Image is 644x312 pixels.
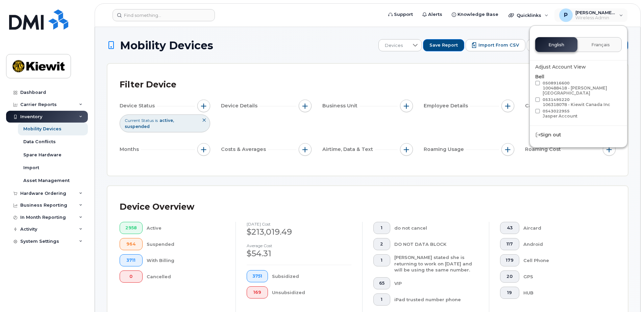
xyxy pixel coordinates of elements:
[247,243,351,248] h4: Average cost
[500,222,519,234] button: 43
[506,258,514,263] span: 179
[527,39,579,51] button: Export to CSV
[506,225,514,231] span: 43
[120,222,143,234] button: 2958
[429,42,458,48] span: Save Report
[120,198,194,216] div: Device Overview
[506,274,514,279] span: 20
[523,254,605,266] div: Cell Phone
[125,118,154,123] span: Current Status
[506,290,514,295] span: 19
[247,226,351,238] div: $213,019.49
[155,118,158,123] span: is
[500,287,519,299] button: 19
[394,238,478,250] div: DO NOT DATA BLOCK
[500,270,519,283] button: 20
[379,225,385,231] span: 1
[394,293,478,306] div: iPad trusted number phone
[252,274,262,279] span: 3751
[523,270,605,283] div: GPS
[221,102,259,109] span: Device Details
[535,73,622,120] div: Bell
[394,254,478,273] div: [PERSON_NAME] stated she is returning to work on [DATE] and will be using the same number.
[530,129,627,141] div: Sign out
[125,241,137,247] span: 964
[506,241,514,247] span: 117
[247,286,268,298] button: 169
[543,97,610,107] span: 0531495220
[394,277,478,289] div: VIP
[379,40,409,52] span: Devices
[125,274,137,279] span: 0
[120,102,157,109] span: Device Status
[424,102,470,109] span: Employee Details
[247,222,351,226] h4: [DATE] cost
[373,238,390,250] button: 2
[394,222,478,234] div: do not cancel
[423,39,464,51] button: Save Report
[272,270,352,282] div: Subsidized
[125,258,137,263] span: 3711
[221,146,268,153] span: Costs & Averages
[120,270,143,283] button: 0
[525,102,564,109] span: Carrier Details
[543,81,620,96] span: 0508916600
[543,113,577,119] div: Jasper Account
[125,225,137,231] span: 2958
[500,254,519,266] button: 179
[322,146,375,153] span: Airtime, Data & Text
[373,222,390,234] button: 1
[379,297,385,302] span: 1
[147,238,225,250] div: Suspended
[500,238,519,250] button: 117
[120,146,141,153] span: Months
[379,241,385,247] span: 2
[543,102,610,107] div: 106318078 - Kiewit Canada Inc
[543,109,577,119] span: 0543022955
[478,42,519,48] span: Import from CSV
[523,222,605,234] div: Aircard
[272,286,352,298] div: Unsubsidized
[247,270,268,282] button: 3751
[147,270,225,283] div: Cancelled
[424,146,466,153] span: Roaming Usage
[379,281,385,286] span: 65
[125,124,150,129] span: suspended
[373,254,390,266] button: 1
[525,146,563,153] span: Roaming Cost
[147,254,225,266] div: With Billing
[159,118,174,123] span: active
[373,293,390,306] button: 1
[120,254,143,266] button: 3711
[120,238,143,250] button: 964
[322,102,360,109] span: Business Unit
[147,222,225,234] div: Active
[252,290,262,295] span: 169
[373,277,390,289] button: 65
[466,39,525,51] button: Import from CSV
[120,40,213,51] span: Mobility Devices
[379,258,385,263] span: 1
[591,42,610,48] span: Français
[523,238,605,250] div: Android
[535,63,622,71] div: Adjust Account View
[523,287,605,299] div: HUB
[120,76,176,94] div: Filter Device
[543,85,620,96] div: 100488418 - [PERSON_NAME] [GEOGRAPHIC_DATA]
[247,248,351,259] div: $54.31
[615,283,639,307] iframe: Messenger Launcher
